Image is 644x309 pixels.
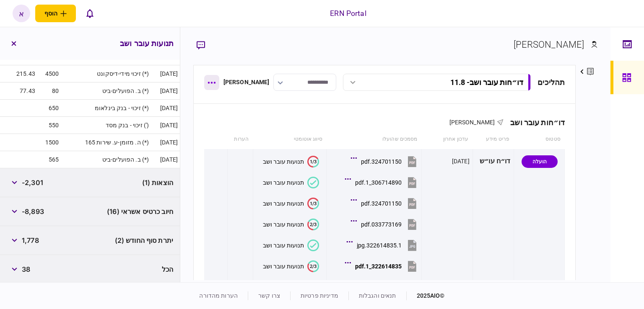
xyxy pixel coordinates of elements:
td: 80 [37,82,61,100]
td: ב. הפועלים-ביט (*) [61,82,151,100]
button: 324701150.pdf [353,152,418,171]
div: דו״ח עו״ש [476,152,511,171]
span: -2,301 [22,178,43,188]
button: 2/3תנועות עובר ושב [263,219,319,230]
td: [DATE] [151,151,180,168]
span: הוצאות (1) [142,178,173,188]
a: מדיניות פרטיות [301,292,338,299]
td: זיכוי - בנק מסד (') [61,117,151,134]
a: תנאים והגבלות [359,292,396,299]
a: צרו קשר [258,292,280,299]
div: דו״חות עובר ושב - 11.8 [450,78,523,87]
td: [DATE] [151,100,180,117]
div: תנועות עובר ושב [263,179,304,186]
div: 324701150.pdf [361,200,402,207]
button: 324701150.pdf [353,194,418,213]
div: תנועות עובר ושב [263,158,304,165]
div: תנועות עובר ושב [263,221,304,228]
text: 1/3 [310,201,317,206]
button: דו״חות עובר ושב- 11.8 [343,74,531,91]
div: 324701150.pdf [361,158,402,165]
span: יתרת סוף החודש (2) [115,235,173,245]
a: הערות מהדורה [199,292,238,299]
span: חיוב כרטיס אשראי (16) [107,206,173,216]
td: ב. הפועלים-ביט (*) [61,151,151,168]
div: דו״חות עובר ושב [504,118,565,127]
td: 1500 [37,134,61,151]
button: 306714890_1.pdf [347,173,418,192]
button: 322614835.1.jpg [348,236,418,255]
div: תנועות עובר ושב [263,263,304,270]
div: 306714890_1.pdf [355,179,402,186]
div: [PERSON_NAME] [514,38,584,51]
button: 1/3תנועות עובר ושב [263,156,319,167]
div: תהליכים [538,77,565,88]
text: 1/3 [310,159,317,164]
span: הכל [162,264,173,274]
th: פריט מידע [473,130,514,149]
div: [PERSON_NAME] [223,78,270,87]
td: 4500 [37,65,61,82]
span: 1,778 [22,235,39,245]
td: זיכוי מידי-דיסקונט (*) [61,65,151,82]
span: 38 [22,264,30,274]
span: -8,893 [22,206,44,216]
div: תנועות עובר ושב [263,200,304,207]
button: 322614835_1.pdf [347,257,418,276]
span: [PERSON_NAME] [449,119,495,126]
td: 565 [37,151,61,168]
button: 1/3תנועות עובר ושב [263,198,319,209]
th: סיווג אוטומטי [253,130,327,149]
text: 2/3 [310,221,317,227]
th: עדכון אחרון [422,130,473,149]
td: [DATE] [151,82,180,100]
div: ERN Portal [330,8,366,19]
button: 2/3תנועות עובר ושב [263,260,319,272]
button: פתח רשימת התראות [81,5,99,22]
button: 033773169.pdf [353,215,418,234]
h3: תנועות עובר ושב [120,40,174,47]
td: [DATE] [151,117,180,134]
div: תנועות עובר ושב [263,242,304,249]
td: [DATE] [151,65,180,82]
button: תנועות עובר ושב [263,239,319,251]
div: 322614835.1.jpg [357,242,402,249]
td: [DATE] [151,134,180,151]
th: מסמכים שהועלו [327,130,422,149]
button: פתח תפריט להוספת לקוח [35,5,76,22]
td: ה. מזומן-ע. שירות 165 (*) [61,134,151,151]
div: 322614835_1.pdf [355,263,402,270]
div: הועלה [522,155,558,168]
button: א [13,5,30,22]
button: תנועות עובר ושב [263,177,319,188]
td: 550 [37,117,61,134]
div: © 2025 AIO [406,291,445,300]
td: 650 [37,100,61,117]
div: [DATE] [452,157,470,165]
th: הערות [228,130,253,149]
td: זיכוי - בנק בינלאומ (*) [61,100,151,117]
th: סטטוס [514,130,565,149]
text: 2/3 [310,263,317,269]
div: 033773169.pdf [361,221,402,228]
